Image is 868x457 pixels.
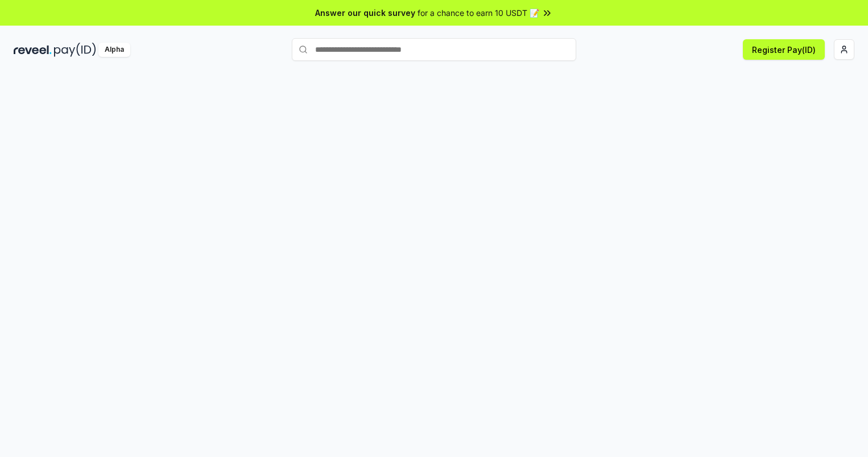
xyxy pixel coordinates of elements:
[743,39,825,60] button: Register Pay(ID)
[14,43,52,57] img: reveel_dark
[54,43,96,57] img: pay_id
[98,43,130,57] div: Alpha
[418,7,539,19] span: for a chance to earn 10 USDT 📝
[315,7,415,19] span: Answer our quick survey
